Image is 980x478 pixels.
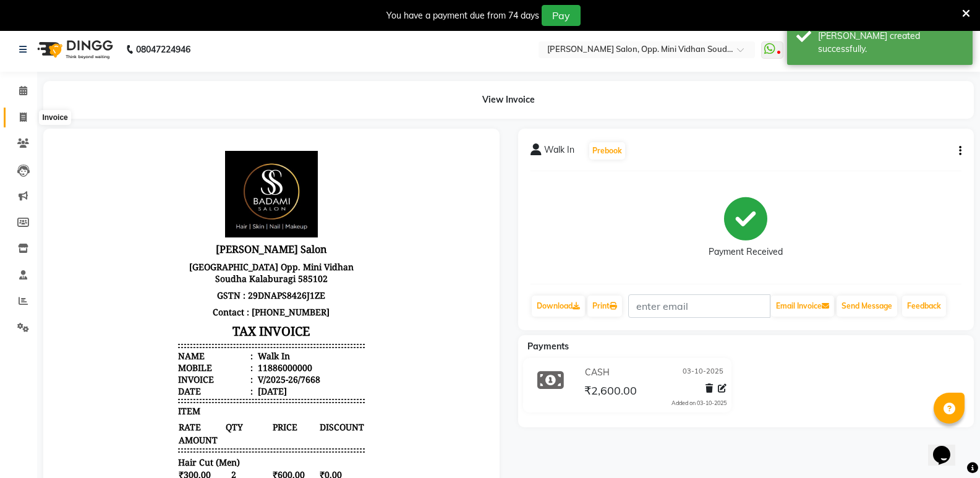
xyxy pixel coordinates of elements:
span: : [195,209,197,221]
span: ₹600.00 [122,340,168,353]
p: [GEOGRAPHIC_DATA] Opp. Mini Vidhan Soudha Kalaburagi 585102 [122,117,309,146]
img: file_1686915980427.JPG [169,10,262,96]
h3: [PERSON_NAME] Salon [122,99,309,117]
div: Name [122,209,197,221]
span: ₹300.00 [122,451,168,464]
span: 1 [169,410,215,423]
span: 2 [169,327,215,340]
span: QTY [169,280,215,292]
span: CASH [585,366,610,379]
span: ₹900.00 [216,451,262,464]
input: enter email [628,294,770,318]
div: V/2025-26/7668 [200,233,265,244]
button: Email Invoice [771,296,834,317]
span: ₹300.00 [122,410,168,423]
p: Contact : [PHONE_NUMBER] [122,163,309,179]
span: ₹400.00 [216,369,262,382]
div: 11886000000 [200,221,257,233]
div: Added on 03-10-2025 [671,399,726,408]
span: Head Oil Massage (Men) [122,398,221,410]
span: Hair Cut (Men) [122,315,184,327]
span: : [195,244,197,256]
img: logo [32,32,116,67]
a: Print [587,296,622,317]
span: ₹600.00 [216,327,262,340]
div: Invoice [122,233,197,244]
span: ₹0.00 [263,410,309,423]
p: GSTN : 29DNAPS8426J1ZE [122,146,309,163]
div: Date [122,244,197,256]
button: Send Message [837,296,897,317]
h3: TAX INVOICE [122,179,309,201]
span: ₹300.00 [122,423,168,436]
span: ₹0.00 [263,327,309,340]
span: ₹300.00 [122,327,168,340]
span: : [195,221,197,233]
span: ₹0.00 [263,369,309,382]
iframe: chat widget [928,429,968,466]
span: ITEM [122,264,145,276]
span: ₹200.00 [122,369,168,382]
span: AMOUNT [122,292,168,305]
span: : [195,233,197,244]
span: Walk In [544,143,574,161]
button: Pay [542,5,581,26]
span: ₹2,600.00 [584,383,637,401]
span: DISCOUNT [263,280,309,292]
div: Invoice [39,110,70,125]
div: View Invoice [43,81,974,119]
span: Payments [527,341,569,352]
div: [DATE] [200,244,231,256]
span: 2 [169,369,215,382]
div: Payment Received [709,245,783,258]
button: Prebook [589,142,625,160]
span: 03-10-2025 [683,366,723,379]
b: 08047224946 [136,32,190,67]
a: Download [532,296,585,317]
div: Mobile [122,221,197,233]
span: PRICE [216,280,262,292]
div: Walk In [200,209,234,221]
a: Feedback [902,296,946,317]
span: 3 [169,451,215,464]
span: Hair Cut (Men) [122,440,184,451]
span: ₹400.00 [122,382,168,395]
span: [PERSON_NAME] Trim (Men) [122,357,242,369]
span: ₹300.00 [216,410,262,423]
div: Bill created successfully. [818,30,963,56]
span: ₹900.00 [122,464,168,477]
span: ₹0.00 [263,451,309,464]
div: You have a payment due from 74 days [386,9,539,22]
span: RATE [122,280,168,292]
